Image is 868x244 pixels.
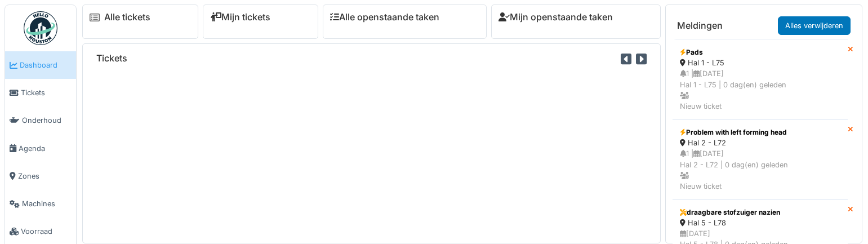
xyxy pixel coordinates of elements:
[673,119,848,199] a: Problem with left forming head Hal 2 - L72 1 |[DATE]Hal 2 - L72 | 0 dag(en) geleden Nieuw ticket
[210,12,270,23] a: Mijn tickets
[5,79,76,107] a: Tickets
[680,127,840,137] div: Problem with left forming head
[21,87,72,98] span: Tickets
[5,190,76,218] a: Machines
[680,137,840,148] div: Hal 2 - L72
[677,20,723,31] h6: Meldingen
[22,115,72,126] span: Onderhoud
[330,12,439,23] a: Alle openstaande taken
[5,135,76,162] a: Agenda
[680,68,840,112] div: 1 | [DATE] Hal 1 - L75 | 0 dag(en) geleden Nieuw ticket
[18,171,72,181] span: Zones
[19,143,72,154] span: Agenda
[680,148,840,192] div: 1 | [DATE] Hal 2 - L72 | 0 dag(en) geleden Nieuw ticket
[498,12,613,23] a: Mijn openstaande taken
[680,57,840,68] div: Hal 1 - L75
[5,162,76,190] a: Zones
[778,16,851,35] a: Alles verwijderen
[5,107,76,134] a: Onderhoud
[24,11,57,45] img: Badge_color-CXgf-gQk.svg
[96,53,127,64] h6: Tickets
[5,51,76,79] a: Dashboard
[21,226,72,237] span: Voorraad
[680,47,840,57] div: Pads
[680,207,840,218] div: draagbare stofzuiger nazien
[680,218,840,228] div: Hal 5 - L78
[673,39,848,119] a: Pads Hal 1 - L75 1 |[DATE]Hal 1 - L75 | 0 dag(en) geleden Nieuw ticket
[22,198,72,209] span: Machines
[104,12,150,23] a: Alle tickets
[20,60,72,70] span: Dashboard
